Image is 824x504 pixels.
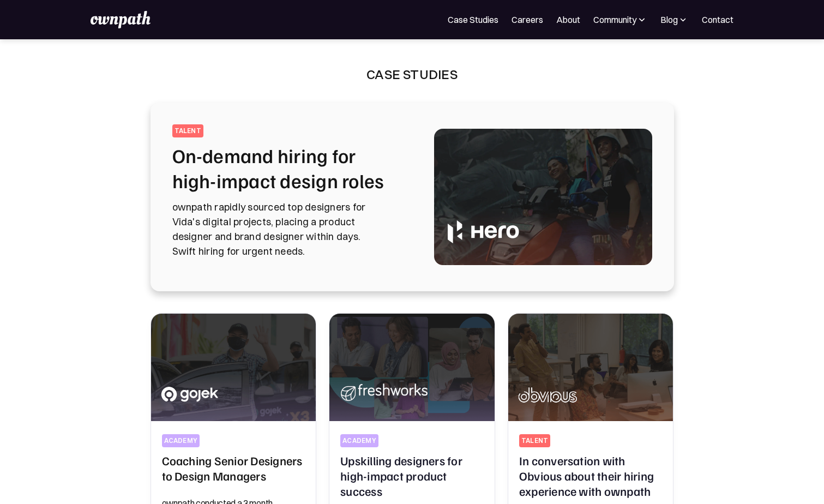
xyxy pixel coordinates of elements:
[172,200,408,259] p: ownpath rapidly sourced top designers for Vida's digital projects, placing a product designer and...
[593,13,636,26] div: Community
[162,453,305,483] h2: Coaching Senior Designers to Design Managers
[556,13,580,26] a: About
[151,314,316,421] img: Coaching Senior Designers to Design Managers
[521,436,548,445] div: talent
[366,65,458,83] div: Case Studies
[172,124,652,269] a: talentOn-demand hiring for high-impact design rolesownpath rapidly sourced top designers for Vida...
[340,453,484,499] h2: Upskilling designers for high-impact product success
[512,13,543,26] a: Careers
[448,13,498,26] a: Case Studies
[172,143,408,193] h2: On-demand hiring for high-impact design roles
[593,13,647,26] div: Community
[508,314,673,421] img: In conversation with Obvious about their hiring experience with ownpath
[660,13,689,26] div: Blog
[702,13,733,26] a: Contact
[519,453,663,499] h2: In conversation with Obvious about their hiring experience with ownpath
[175,127,201,135] div: talent
[660,13,678,26] div: Blog
[164,436,198,445] div: academy
[342,436,376,445] div: Academy
[329,314,495,421] img: Upskilling designers for high-impact product success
